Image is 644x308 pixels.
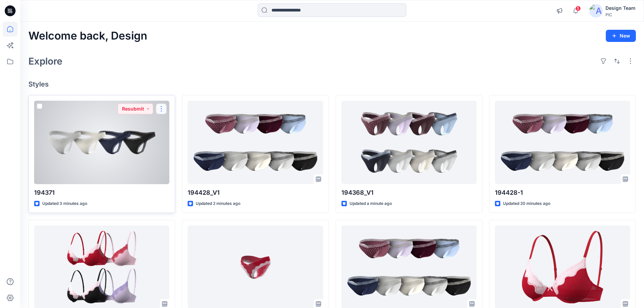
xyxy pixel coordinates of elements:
p: Updated 3 minutes ago [42,200,87,207]
a: 194371 [34,101,169,184]
div: Design Team [605,4,636,12]
h2: Explore [28,56,63,67]
a: 194368_V1 [341,101,477,184]
span: 5 [575,6,581,11]
a: 194428_V1 [188,101,323,184]
img: avatar [589,4,603,18]
p: 194368_V1 [341,188,477,197]
a: 194428-1 [495,101,630,184]
button: New [606,30,636,42]
p: 194428_V1 [188,188,323,197]
p: Updated 2 minutes ago [196,200,240,207]
h4: Styles [28,80,636,88]
div: PIC [605,12,636,17]
p: 194371 [34,188,169,197]
h2: Welcome back, Design [28,30,147,42]
p: Updated a minute ago [350,200,392,207]
p: 194428-1 [495,188,630,197]
p: Updated 20 minutes ago [503,200,550,207]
